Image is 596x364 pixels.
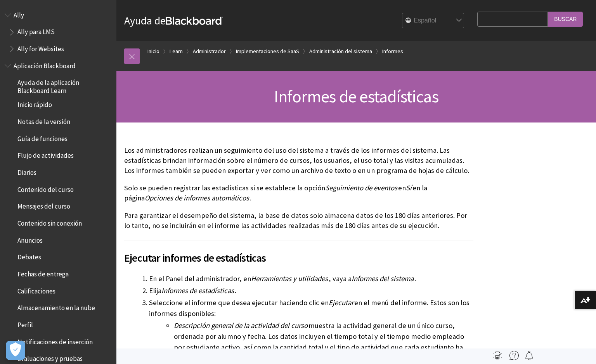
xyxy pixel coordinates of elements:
[17,352,83,363] span: Evaluaciones y pruebas
[17,149,74,160] span: Flujo de actividades
[493,351,502,360] img: Print
[17,335,93,346] span: Notificaciones de inserción
[17,200,70,210] span: Mensajes del curso
[124,145,473,176] p: Los administradores realizan un seguimiento del uso del sistema a través de los informes del sist...
[17,267,69,278] span: Fechas de entrega
[161,286,234,295] span: Informes de estadísticas
[17,251,41,261] span: Debates
[17,302,95,312] span: Almacenamiento en la nube
[17,318,33,329] span: Perfil
[124,14,223,28] a: Ayuda deBlackboard
[14,9,24,19] span: Ally
[17,98,52,109] span: Inicio rápido
[236,47,299,56] a: Implementaciones de SaaS
[17,166,36,176] span: Diarios
[17,42,64,53] span: Ally for Websites
[251,274,328,283] span: Herramientas y utilidades
[170,47,183,56] a: Learn
[166,17,223,25] strong: Blackboard
[525,351,534,360] img: Follow this page
[17,26,55,36] span: Ally para LMS
[382,47,403,56] a: Informes
[17,183,74,193] span: Contenido del curso
[124,210,473,231] p: Para garantizar el desempeño del sistema, la base de datos solo almacena datos de los 180 días an...
[17,115,70,126] span: Notas de la versión
[402,13,464,29] select: Site Language Selector
[309,47,372,56] a: Administración del sistema
[274,86,438,107] span: Informes de estadísticas
[17,285,55,295] span: Calificaciones
[6,341,25,360] button: Abrir preferencias
[145,193,249,202] span: Opciones de informes automáticos
[14,59,76,70] span: Aplicación Blackboard
[325,183,397,192] span: Seguimiento de eventos
[17,132,68,143] span: Guía de funciones
[548,12,583,27] input: Buscar
[17,234,43,244] span: Anuncios
[124,183,473,203] p: Solo se pueden registrar las estadísticas si se establece la opción en en la página .
[149,285,473,296] li: Elija .
[174,321,308,330] span: Descripción general de la actividad del curso
[406,183,412,192] span: Sí
[147,47,159,56] a: Inicio
[329,298,353,307] span: Ejecutar
[5,9,112,55] nav: Book outline for Anthology Ally Help
[352,274,414,283] span: Informes del sistema
[193,47,226,56] a: Administrador
[509,351,519,360] img: More help
[17,217,82,227] span: Contenido sin conexión
[124,240,473,266] h2: Ejecutar informes de estadísticas
[149,273,473,284] li: En el Panel del administrador, en , vaya a .
[17,76,111,95] span: Ayuda de la aplicación Blackboard Learn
